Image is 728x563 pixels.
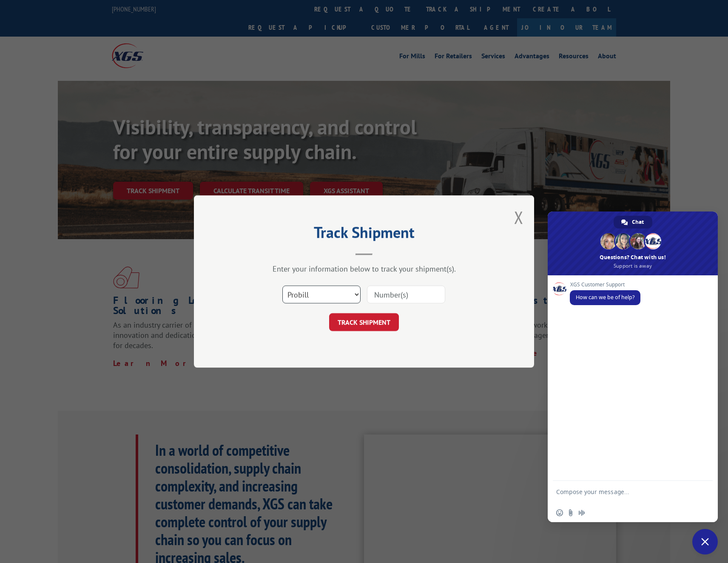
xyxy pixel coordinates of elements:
button: Close modal [514,206,523,229]
h2: Track Shipment [236,226,492,243]
div: Close chat [692,529,718,554]
div: Chat [614,216,652,229]
span: Send a file [567,509,574,516]
span: Insert an emoji [556,509,563,516]
input: Number(s) [367,286,445,303]
div: Enter your information below to track your shipment(s). [236,264,492,274]
span: How can we be of help? [576,294,634,301]
span: XGS Customer Support [570,282,640,288]
button: TRACK SHIPMENT [329,313,399,331]
span: Chat [632,216,644,229]
span: Audio message [578,509,585,516]
textarea: Compose your message... [556,488,691,503]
